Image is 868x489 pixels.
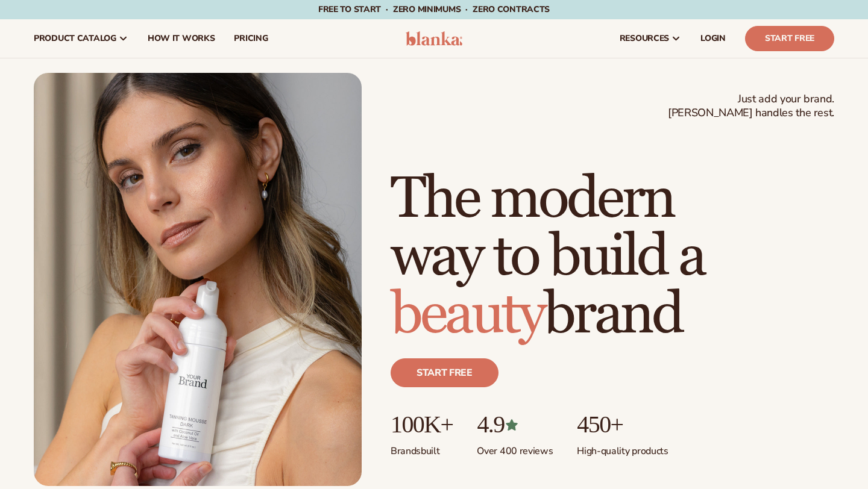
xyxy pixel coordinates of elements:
[234,34,268,43] span: pricing
[406,31,463,46] img: logo
[148,34,215,43] span: How It Works
[34,34,116,43] span: product catalog
[620,34,669,43] span: resources
[477,438,553,458] p: Over 400 reviews
[700,34,726,43] span: LOGIN
[391,170,834,344] h1: The modern way to build a brand
[391,438,453,458] p: Brands built
[577,411,668,438] p: 450+
[391,411,453,438] p: 100K+
[477,411,553,438] p: 4.9
[318,4,550,15] span: Free to start · ZERO minimums · ZERO contracts
[224,19,277,58] a: pricing
[391,358,498,387] a: Start free
[668,92,834,120] span: Just add your brand. [PERSON_NAME] handles the rest.
[138,19,225,58] a: How It Works
[24,19,138,58] a: product catalog
[34,73,362,486] img: Female holding tanning mousse.
[391,279,544,350] span: beauty
[691,19,735,58] a: LOGIN
[745,26,834,51] a: Start Free
[610,19,691,58] a: resources
[577,438,668,458] p: High-quality products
